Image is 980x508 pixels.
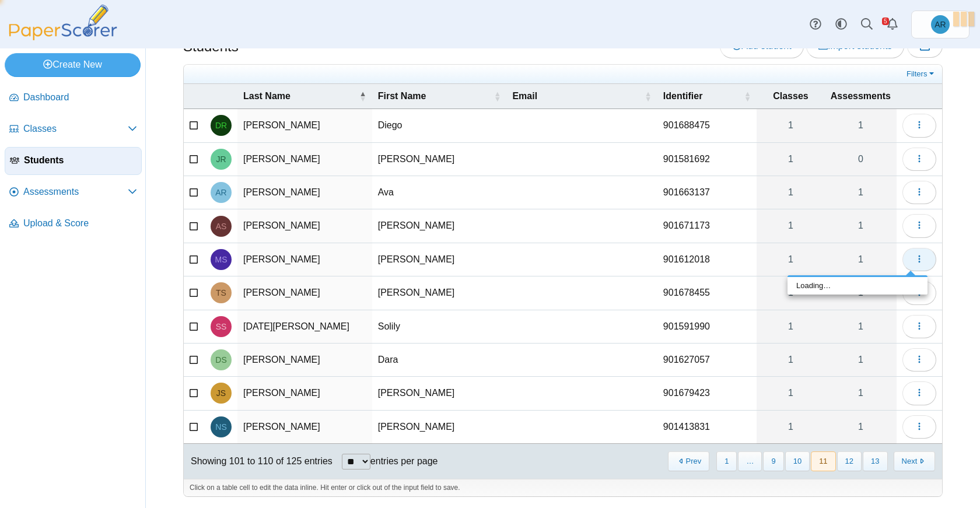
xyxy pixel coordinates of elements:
[237,344,372,377] td: [PERSON_NAME]
[657,209,757,243] td: 901671173
[757,310,825,343] a: 1
[763,451,783,471] button: 9
[378,90,492,103] span: First Name
[216,389,226,397] span: Jared Sanchez
[757,344,825,376] a: 1
[215,121,227,129] span: Diego Rodriguez
[184,479,942,496] div: Click on a table cell to edit the data inline. Hit enter or click out of the input field to save.
[831,90,891,103] span: Assessments
[23,91,137,104] span: Dashboard
[935,20,946,29] span: Alejandro Renteria
[24,154,136,167] span: Students
[716,451,737,471] button: 1
[657,344,757,377] td: 901627057
[663,90,741,103] span: Identifier
[757,176,825,209] a: 1
[757,377,825,409] a: 1
[372,109,507,142] td: Diego
[512,90,642,103] span: Email
[370,456,438,466] label: entries per page
[667,451,935,471] nav: pagination
[23,122,128,135] span: Classes
[372,310,507,344] td: Solily
[757,209,825,242] a: 1
[243,90,357,103] span: Last Name
[5,115,142,143] a: Classes
[880,12,905,37] a: Alerts
[237,377,372,410] td: [PERSON_NAME]
[657,310,757,344] td: 901591990
[372,377,507,410] td: [PERSON_NAME]
[237,310,372,344] td: [DATE][PERSON_NAME]
[5,53,141,76] a: Create New
[216,323,227,331] span: Solily San Miguel
[5,32,121,42] a: PaperScorer
[5,210,142,238] a: Upload & Score
[237,243,372,276] td: [PERSON_NAME]
[23,217,137,230] span: Upload & Score
[372,176,507,209] td: Ava
[23,185,128,198] span: Assessments
[359,90,366,102] span: Last Name : Activate to invert sorting
[215,255,228,264] span: Mayra Salazar
[757,243,825,276] a: 1
[215,188,226,197] span: Ava Ruiz
[825,310,897,343] a: 1
[372,143,507,176] td: [PERSON_NAME]
[237,411,372,444] td: [PERSON_NAME]
[825,209,897,242] a: 1
[911,10,970,38] a: Alejandro Renteria
[863,451,887,471] button: 13
[825,243,897,276] a: 1
[904,68,939,80] a: Filters
[216,222,227,230] span: Ali Sabala
[372,411,507,444] td: [PERSON_NAME]
[494,90,501,102] span: First Name : Activate to sort
[738,451,762,471] span: …
[894,451,935,471] button: Next
[237,143,372,176] td: [PERSON_NAME]
[744,90,751,102] span: Identifier : Activate to sort
[237,276,372,310] td: [PERSON_NAME]
[931,15,950,34] span: Alejandro Renteria
[825,143,897,176] a: 0
[825,377,897,409] a: 1
[757,276,825,309] a: 1
[657,109,757,142] td: 901688475
[811,451,835,471] button: 11
[657,243,757,276] td: 901612018
[787,277,928,295] div: Loading…
[785,451,810,471] button: 10
[216,289,226,297] span: Trevor Salyer
[825,344,897,376] a: 1
[657,176,757,209] td: 901663137
[825,176,897,209] a: 1
[757,143,825,176] a: 1
[237,109,372,142] td: [PERSON_NAME]
[657,276,757,310] td: 901678455
[825,411,897,443] a: 1
[237,209,372,243] td: [PERSON_NAME]
[825,109,897,142] a: 1
[757,411,825,443] a: 1
[372,276,507,310] td: [PERSON_NAME]
[372,209,507,243] td: [PERSON_NAME]
[372,344,507,377] td: Dara
[668,451,709,471] button: Previous
[5,84,142,112] a: Dashboard
[237,176,372,209] td: [PERSON_NAME]
[837,451,862,471] button: 12
[216,155,226,163] span: Juanita Romero-Romero
[657,377,757,410] td: 901679423
[215,356,226,364] span: Dara Sanchez
[657,411,757,444] td: 901413831
[215,423,226,431] span: Nash Santiago
[645,90,652,102] span: Email : Activate to sort
[184,444,332,479] div: Showing 101 to 110 of 125 entries
[762,90,819,103] span: Classes
[757,109,825,142] a: 1
[5,147,142,175] a: Students
[372,243,507,276] td: [PERSON_NAME]
[5,178,142,206] a: Assessments
[657,143,757,176] td: 901581692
